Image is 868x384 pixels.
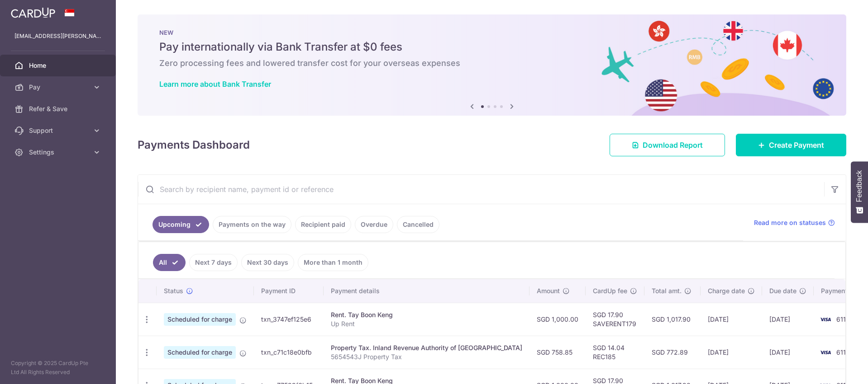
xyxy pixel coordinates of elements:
span: Scheduled for charge [164,346,236,359]
td: txn_3747ef125e6 [254,303,324,336]
a: Create Payment [736,134,846,156]
input: Search by recipient name, payment id or reference [138,175,824,204]
td: SGD 758.85 [529,336,586,369]
td: SGD 772.89 [644,336,701,369]
a: More than 1 month [298,254,368,271]
span: Status [164,286,183,295]
div: Property Tax. Inland Revenue Authority of [GEOGRAPHIC_DATA] [331,343,522,352]
span: CardUp fee [593,286,627,295]
td: [DATE] [701,336,762,369]
span: Due date [769,286,796,295]
p: Up Rent [331,319,522,328]
a: Next 30 days [241,254,294,271]
span: Home [29,61,89,70]
h6: Zero processing fees and lowered transfer cost for your overseas expenses [159,58,825,69]
div: Rent. Tay Boon Keng [331,310,522,319]
span: Read more on statuses [754,218,826,227]
a: All [153,254,186,271]
a: Recipient paid [295,216,351,233]
td: [DATE] [701,303,762,336]
span: Pay [29,83,89,92]
span: Total amt. [652,286,682,295]
a: Payments on the way [213,216,291,233]
th: Payment details [324,279,529,303]
span: Download Report [643,140,703,150]
a: Download Report [610,134,725,156]
td: [DATE] [762,303,814,336]
td: SGD 1,000.00 [529,303,586,336]
td: SGD 17.90 SAVERENT179 [586,303,644,336]
td: txn_c71c18e0bfb [254,336,324,369]
img: Bank transfer banner [138,14,846,116]
span: 6117 [836,348,849,356]
h4: Payments Dashboard [138,137,250,153]
h5: Pay internationally via Bank Transfer at $0 fees [159,40,825,54]
span: Feedback [855,170,863,202]
a: Upcoming [153,216,209,233]
span: Create Payment [769,140,824,150]
a: Next 7 days [189,254,238,271]
td: SGD 14.04 REC185 [586,336,644,369]
td: [DATE] [762,336,814,369]
img: Bank Card [816,347,835,358]
a: Cancelled [397,216,439,233]
span: Amount [537,286,560,295]
p: [EMAIL_ADDRESS][PERSON_NAME][DOMAIN_NAME] [14,32,101,41]
p: NEW [159,29,825,36]
button: Feedback - Show survey [851,161,868,223]
span: Settings [29,148,89,157]
p: 5654543J Property Tax [331,352,522,361]
a: Read more on statuses [754,218,835,227]
span: 6117 [836,315,849,323]
span: Support [29,126,89,135]
td: SGD 1,017.90 [644,303,701,336]
span: Charge date [708,286,745,295]
th: Payment ID [254,279,324,303]
a: Overdue [355,216,393,233]
img: CardUp [11,7,55,18]
a: Learn more about Bank Transfer [159,80,271,89]
span: Refer & Save [29,104,89,113]
span: Scheduled for charge [164,313,236,326]
img: Bank Card [816,314,835,325]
